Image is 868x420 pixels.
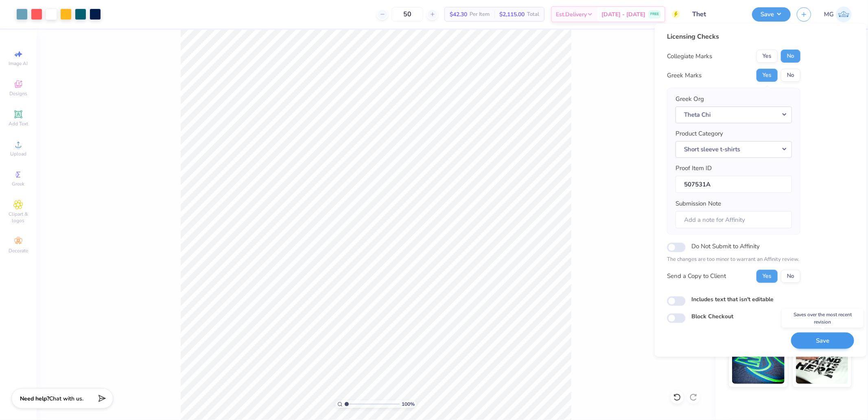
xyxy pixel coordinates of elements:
span: Image AI [9,60,28,67]
span: Total [527,10,539,19]
label: Greek Org [676,94,704,104]
span: Clipart & logos [4,211,33,224]
img: Water based Ink [796,343,848,384]
img: Glow in the Dark Ink [732,343,785,384]
span: Per Item [470,10,490,19]
button: Yes [756,269,778,282]
button: Short sleeve t-shirts [676,141,792,157]
span: Decorate [9,247,28,254]
strong: Need help? [20,395,49,402]
button: Theta Chi [676,106,792,123]
button: Save [752,7,791,22]
span: Est. Delivery [556,10,587,19]
label: Submission Note [676,199,721,208]
label: Block Checkout [691,312,733,321]
button: No [781,50,800,63]
span: Greek [12,181,25,187]
span: Upload [10,151,26,157]
span: Chat with us. [49,395,83,402]
label: Proof Item ID [676,164,712,173]
input: – – [391,7,423,22]
span: Designs [9,90,27,97]
button: Yes [756,69,778,82]
div: Licensing Checks [667,32,800,42]
button: No [781,269,800,282]
span: 100 % [402,400,415,408]
span: MG [824,10,834,19]
img: Michael Galon [836,7,852,22]
a: MG [824,7,852,22]
button: Yes [756,50,778,63]
span: $42.30 [450,10,467,19]
button: No [781,69,800,82]
p: The changes are too minor to warrant an Affinity review. [667,256,800,264]
div: Saves over the most recent revision [782,309,864,328]
span: [DATE] - [DATE] [601,10,645,19]
span: Add Text [9,120,28,127]
label: Do Not Submit to Affinity [691,241,760,252]
input: Add a note for Affinity [676,211,792,228]
div: Greek Marks [667,71,702,80]
span: FREE [650,11,659,17]
label: Includes text that isn't editable [691,295,774,303]
button: Save [791,332,854,349]
label: Product Category [676,129,723,138]
span: $2,115.00 [499,10,525,19]
input: Untitled Design [686,6,746,22]
div: Send a Copy to Client [667,271,726,281]
div: Collegiate Marks [667,52,712,61]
